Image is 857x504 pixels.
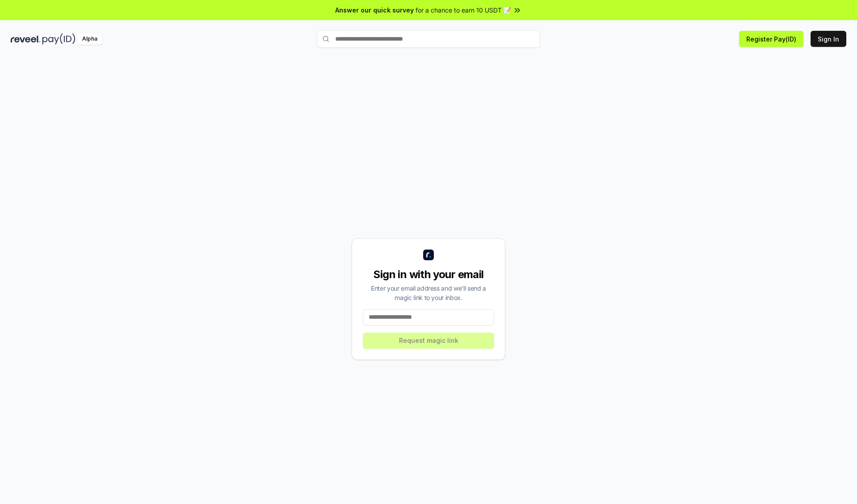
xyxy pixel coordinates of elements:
img: reveel_dark [11,33,41,45]
span: Answer our quick survey [335,5,414,15]
img: logo_small [423,250,434,260]
div: Alpha [77,33,102,45]
span: for a chance to earn 10 USDT 📝 [416,5,511,15]
button: Sign In [811,31,846,47]
div: Enter your email address and we’ll send a magic link to your inbox. [363,283,494,302]
button: Register Pay(ID) [739,31,803,47]
div: Sign in with your email [363,267,494,282]
img: pay_id [42,33,75,45]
